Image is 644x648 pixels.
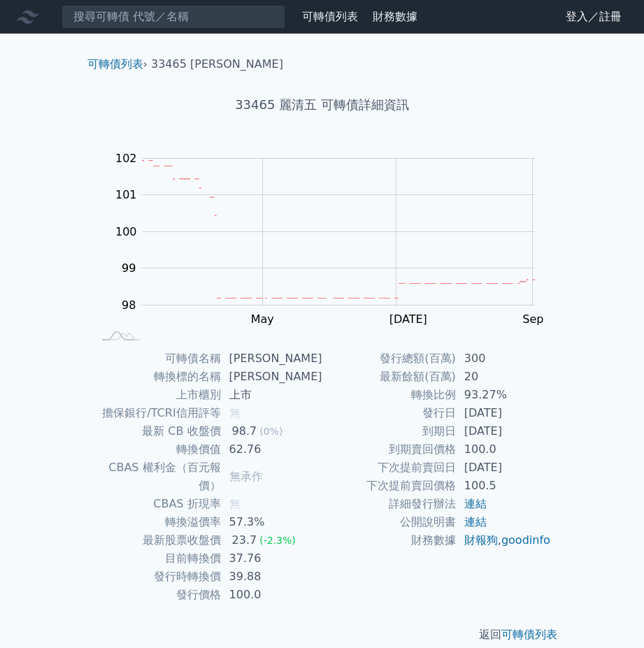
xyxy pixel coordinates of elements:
tspan: 98 [122,298,136,312]
td: [PERSON_NAME] [221,368,322,386]
td: , [456,531,552,549]
td: [DATE] [456,404,552,422]
td: [DATE] [456,422,552,440]
td: 100.0 [221,586,322,604]
a: 連結 [464,497,487,510]
iframe: Chat Widget [574,581,644,648]
span: (0%) [259,426,282,437]
span: 無 [229,406,241,419]
td: 39.88 [221,568,322,586]
td: 57.3% [221,513,322,531]
h1: 33465 麗清五 可轉債詳細資訊 [76,95,568,115]
span: (-2.3%) [259,535,296,546]
td: 可轉債名稱 [93,350,221,368]
g: Chart [108,152,556,326]
td: 100.5 [456,477,552,495]
span: 無 [229,497,241,510]
a: 可轉債列表 [501,628,557,641]
tspan: 101 [115,188,137,201]
tspan: Sep [522,312,543,326]
g: Series [142,161,534,298]
p: 返回 [76,626,568,643]
li: › [87,56,148,73]
td: [PERSON_NAME] [221,350,322,368]
td: 下次提前賣回價格 [322,477,456,495]
tspan: 100 [115,225,137,238]
td: 詳細發行辦法 [322,495,456,513]
td: CBAS 權利金（百元報價） [93,459,221,495]
td: 最新餘額(百萬) [322,368,456,386]
td: 發行日 [322,404,456,422]
td: 發行價格 [93,586,221,604]
td: 20 [456,368,552,386]
div: 聊天小工具 [574,581,644,648]
td: CBAS 折現率 [93,495,221,513]
td: 到期賣回價格 [322,440,456,459]
tspan: May [251,312,274,326]
td: 擔保銀行/TCRI信用評等 [93,404,221,422]
div: 98.7 [229,422,260,440]
td: 目前轉換價 [93,549,221,568]
td: 62.76 [221,440,322,459]
tspan: 102 [115,152,137,165]
tspan: 99 [122,261,136,275]
span: 無承作 [229,470,263,483]
a: 登入／註冊 [554,6,633,28]
td: 37.76 [221,549,322,568]
td: 下次提前賣回日 [322,459,456,477]
div: 23.7 [229,531,260,549]
td: 93.27% [456,386,552,404]
td: 轉換標的名稱 [93,368,221,386]
a: 財務數據 [373,10,417,23]
a: 可轉債列表 [302,10,358,23]
td: 發行時轉換價 [93,568,221,586]
tspan: [DATE] [389,312,427,326]
input: 搜尋可轉債 代號／名稱 [62,5,285,29]
td: 轉換價值 [93,440,221,459]
a: goodinfo [501,533,550,547]
td: 財務數據 [322,531,456,549]
td: 轉換溢價率 [93,513,221,531]
td: 最新股票收盤價 [93,531,221,549]
td: 上市 [221,386,322,404]
td: 300 [456,350,552,368]
td: 轉換比例 [322,386,456,404]
td: 發行總額(百萬) [322,350,456,368]
td: 到期日 [322,422,456,440]
li: 33465 [PERSON_NAME] [151,56,283,73]
td: 公開說明書 [322,513,456,531]
td: 上市櫃別 [93,386,221,404]
td: [DATE] [456,459,552,477]
a: 可轉債列表 [87,57,143,71]
td: 最新 CB 收盤價 [93,422,221,440]
td: 100.0 [456,440,552,459]
a: 財報狗 [464,533,498,547]
a: 連結 [464,515,487,528]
